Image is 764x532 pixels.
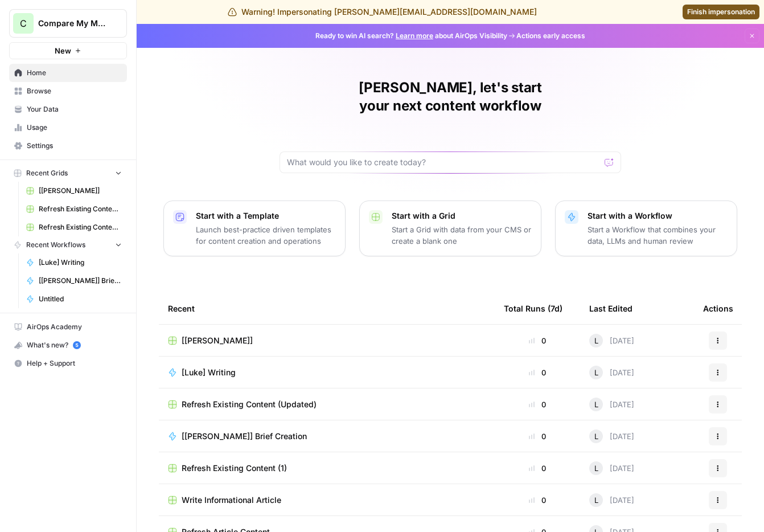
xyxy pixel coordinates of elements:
span: Ready to win AI search? about AirOps Visibility [315,31,507,41]
div: Warning! Impersonating [PERSON_NAME][EMAIL_ADDRESS][DOMAIN_NAME] [228,6,537,18]
span: [Luke] Writing [182,367,236,378]
p: Start with a Template [196,210,336,222]
a: AirOps Academy [9,318,127,336]
span: Refresh Existing Content (Updated) [39,204,122,214]
a: Your Data [9,100,127,118]
span: New [55,45,71,56]
span: L [594,494,598,506]
span: L [594,335,598,346]
a: [[PERSON_NAME]] [168,335,486,346]
button: Help + Support [9,354,127,373]
div: [DATE] [589,398,634,411]
span: Refresh Existing Content (Updated) [182,399,317,410]
span: Home [27,68,122,78]
p: Start with a Grid [392,210,532,222]
a: Finish impersonation [683,5,759,19]
span: [Luke] Writing [39,257,122,268]
a: Settings [9,137,127,155]
div: 0 [504,431,571,442]
span: [[PERSON_NAME]] Brief Creation [39,276,122,286]
a: [Luke] Writing [21,253,127,272]
h1: [PERSON_NAME], let's start your next content workflow [280,79,621,115]
span: Refresh Existing Content (1) [39,222,122,232]
a: [[PERSON_NAME]] Brief Creation [168,431,486,442]
a: [Luke] Writing [168,367,486,378]
button: Recent Grids [9,165,127,182]
p: Start a Grid with data from your CMS or create a blank one [392,224,532,247]
a: Write Informational Article [168,494,486,506]
span: L [594,399,598,410]
div: [DATE] [589,334,634,347]
span: Usage [27,122,122,133]
a: Refresh Existing Content (Updated) [21,200,127,218]
a: Untitled [21,290,127,308]
div: 0 [504,463,571,474]
span: Browse [27,86,122,96]
div: [DATE] [589,461,634,475]
span: [[PERSON_NAME]] Brief Creation [182,431,307,442]
span: Help + Support [27,358,122,369]
a: Refresh Existing Content (1) [21,218,127,236]
div: What's new? [10,337,126,354]
span: Refresh Existing Content (1) [182,463,287,474]
div: [DATE] [589,429,634,443]
span: [[PERSON_NAME]] [39,186,122,196]
a: Learn more [396,31,433,40]
a: Refresh Existing Content (1) [168,463,486,474]
a: Refresh Existing Content (Updated) [168,399,486,410]
a: Usage [9,118,127,137]
span: L [594,367,598,378]
span: L [594,431,598,442]
p: Start with a Workflow [588,210,728,222]
span: Finish impersonation [687,7,755,17]
p: Start a Workflow that combines your data, LLMs and human review [588,224,728,247]
button: Start with a WorkflowStart a Workflow that combines your data, LLMs and human review [555,200,737,256]
div: Actions [703,293,733,324]
button: New [9,42,127,59]
span: Untitled [39,294,122,304]
span: [[PERSON_NAME]] [182,335,253,346]
div: Recent [168,293,486,324]
button: Recent Workflows [9,236,127,253]
span: AirOps Academy [27,322,122,332]
div: 0 [504,399,571,410]
div: 0 [504,494,571,506]
div: [DATE] [589,366,634,379]
a: [[PERSON_NAME]] [21,182,127,200]
span: Compare My Move [38,18,107,29]
a: 5 [73,341,81,349]
div: Last Edited [589,293,632,324]
a: Home [9,64,127,82]
span: C [20,17,27,30]
span: Actions early access [516,31,585,41]
a: Browse [9,82,127,100]
button: Start with a TemplateLaunch best-practice driven templates for content creation and operations [163,200,346,256]
a: [[PERSON_NAME]] Brief Creation [21,272,127,290]
div: [DATE] [589,493,634,507]
span: Recent Grids [26,168,68,178]
button: Start with a GridStart a Grid with data from your CMS or create a blank one [359,200,541,256]
input: What would you like to create today? [287,157,600,168]
div: 0 [504,367,571,378]
span: Your Data [27,104,122,114]
span: Recent Workflows [26,240,85,250]
span: Settings [27,141,122,151]
text: 5 [75,342,78,348]
button: Workspace: Compare My Move [9,9,127,38]
div: 0 [504,335,571,346]
p: Launch best-practice driven templates for content creation and operations [196,224,336,247]
span: L [594,463,598,474]
span: Write Informational Article [182,494,281,506]
div: Total Runs (7d) [504,293,562,324]
button: What's new? 5 [9,336,127,354]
